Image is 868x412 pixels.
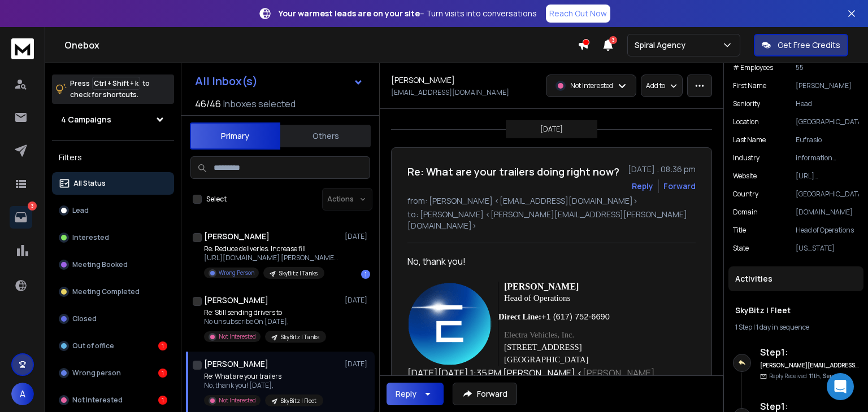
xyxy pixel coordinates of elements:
p: – Turn visits into conversations [279,8,537,19]
div: Activities [728,266,863,291]
p: [URL][DOMAIN_NAME] [PERSON_NAME] 818 523 [204,253,340,262]
p: 55 [796,63,859,72]
p: Meeting Completed [72,287,140,296]
p: Seniority [733,99,760,108]
p: Re: What are your trailers [204,372,323,381]
p: State [733,244,749,253]
p: Wrong Person [219,269,254,277]
p: Reply Received [769,372,833,380]
p: Not Interested [219,332,256,341]
p: Not Interested [219,396,256,405]
button: A [11,383,34,405]
button: Out of office1 [52,335,174,357]
h1: [PERSON_NAME] [391,74,455,86]
span: 11th, Sep [809,372,833,380]
button: All Inbox(s) [186,70,372,93]
button: All Status [52,172,174,195]
a: Electra Vehicles, Inc. [504,330,574,339]
button: Lead [52,199,174,222]
p: to: [PERSON_NAME] <[PERSON_NAME][EMAIL_ADDRESS][PERSON_NAME][DOMAIN_NAME]> [407,209,696,231]
span: 3 [609,36,617,44]
p: Interested [72,233,109,242]
p: All Status [73,179,106,188]
p: No, thank you! [DATE], [204,381,323,390]
p: [DATE] : 08:36 pm [628,164,696,175]
p: Reach Out Now [549,8,607,19]
h3: Inboxes selected [223,97,296,111]
td: +1 (617) 752‑6690 [541,305,610,323]
p: Lead [72,206,89,215]
h6: [PERSON_NAME][EMAIL_ADDRESS][PERSON_NAME][DOMAIN_NAME] [760,361,859,370]
p: from: [PERSON_NAME] <[EMAIL_ADDRESS][DOMAIN_NAME]> [407,195,696,207]
p: Closed [72,314,97,323]
h1: [PERSON_NAME] [204,231,270,242]
p: Wrong person [72,369,121,378]
h1: SkyBitz | Fleet [735,305,857,316]
div: 1 [361,270,370,279]
td: [PERSON_NAME] [498,282,610,292]
button: Reply [387,383,444,405]
p: [URL][DOMAIN_NAME] [796,172,859,181]
p: Head of Operations [796,226,859,235]
button: Not Interested1 [52,389,174,411]
div: [DATE][DATE] 1:35 PM [PERSON_NAME] < > wrote: [407,366,687,393]
strong: Your warmest leads are on your site [279,8,420,19]
p: Head [796,99,859,108]
p: [DATE] [540,125,563,134]
div: 1 [158,341,167,350]
td: Head of Operations [498,292,570,305]
td: ​[STREET_ADDRESS] ​[GEOGRAPHIC_DATA] [498,323,588,366]
img: logo [11,38,34,59]
p: 3 [28,201,37,211]
p: Country [733,190,758,199]
td: Direct Line: [498,305,541,323]
div: 1 [158,396,167,405]
h1: [PERSON_NAME] [204,358,268,370]
div: | [735,323,857,332]
div: Open Intercom Messenger [827,373,854,400]
button: Primary [190,122,280,150]
p: Re: Still sending drivers to [204,308,326,317]
p: [DATE] [345,296,370,305]
p: information technology & services [796,154,859,163]
div: No, thank you! [407,255,687,268]
button: Meeting Booked [52,253,174,276]
p: [DATE] [345,232,370,241]
h6: Step 1 : [760,345,859,359]
p: Out of office [72,341,114,350]
p: Meeting Booked [72,260,128,269]
p: Get Free Credits [778,40,840,51]
p: Spiral Agency [635,40,690,51]
div: Forward [663,181,696,192]
a: 3 [10,206,32,229]
span: 1 day in sequence [756,322,809,332]
div: Reply [396,388,416,400]
button: Meeting Completed [52,280,174,303]
h1: All Inbox(s) [195,76,258,87]
button: 4 Campaigns [52,108,174,131]
span: 46 / 46 [195,97,221,111]
p: [DATE] [345,360,370,369]
h1: [PERSON_NAME] [204,295,268,306]
p: Not Interested [72,396,123,405]
span: 1 Step [735,322,752,332]
p: Eufrasio [796,135,859,144]
button: Closed [52,308,174,330]
p: title [733,226,746,235]
button: Reply [632,181,653,192]
p: location [733,117,759,126]
label: Select [206,195,227,204]
button: Get Free Credits [754,34,848,56]
p: [EMAIL_ADDRESS][DOMAIN_NAME] [391,88,509,97]
p: # Employees [733,63,773,72]
p: [US_STATE] [796,244,859,253]
p: SkyBitz | Tanks [279,269,318,278]
p: Press to check for shortcuts. [70,78,150,100]
p: Add to [646,81,665,90]
p: SkyBitz | Fleet [281,397,316,405]
p: Not Interested [570,81,613,90]
p: Re: Reduce deliveries. Increase fill [204,244,340,253]
h1: Re: What are your trailers doing right now? [407,164,619,179]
